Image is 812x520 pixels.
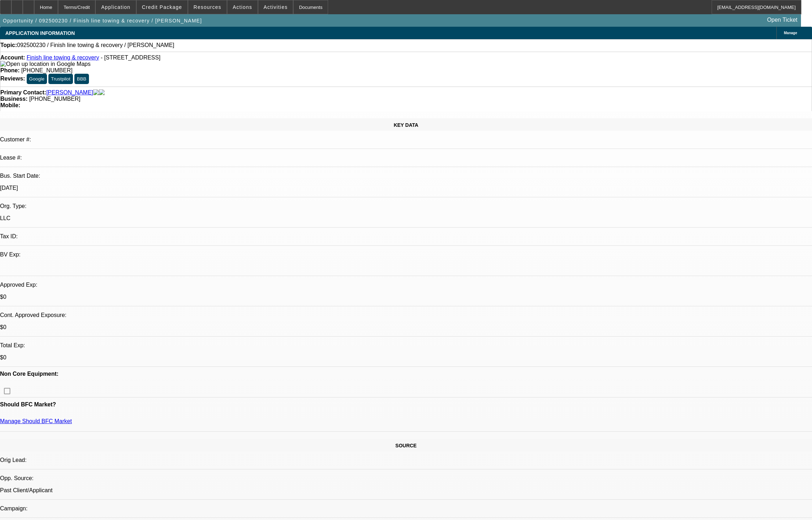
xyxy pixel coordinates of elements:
button: Trustpilot [48,74,73,84]
a: [PERSON_NAME] [46,89,93,96]
button: Credit Package [137,0,188,14]
img: linkedin-icon.png [99,89,105,96]
strong: Account: [0,54,25,61]
button: BBB [74,74,89,84]
button: Actions [227,0,258,14]
strong: Business: [0,96,27,102]
span: Manage [784,31,797,35]
strong: Mobile: [0,102,20,108]
span: SOURCE [395,443,417,448]
a: View Google Maps [0,61,90,67]
button: Application [96,0,136,14]
img: Open up location in Google Maps [0,61,90,67]
span: Resources [194,4,221,10]
span: Application [101,4,130,10]
span: APPLICATION INFORMATION [5,30,75,36]
span: Activities [264,4,288,10]
strong: Primary Contact: [0,89,46,96]
span: Credit Package [142,4,182,10]
strong: Topic: [0,42,17,48]
span: Opportunity / 092500230 / Finish line towing & recovery / [PERSON_NAME] [3,18,202,24]
button: Google [27,74,47,84]
span: Actions [233,4,252,10]
span: [PHONE_NUMBER] [21,67,73,73]
span: [PHONE_NUMBER] [29,96,80,102]
button: Activities [258,0,293,14]
strong: Reviews: [0,76,25,82]
a: Finish line towing & recovery [27,54,99,61]
button: Resources [188,0,227,14]
span: 092500230 / Finish line towing & recovery / [PERSON_NAME] [17,42,174,48]
a: Open Ticket [764,14,800,26]
span: - [STREET_ADDRESS] [101,54,160,61]
strong: Phone: [0,67,20,73]
img: facebook-icon.png [93,89,99,96]
span: KEY DATA [394,122,418,128]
